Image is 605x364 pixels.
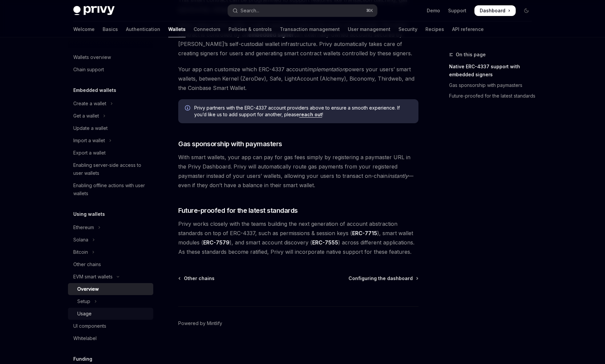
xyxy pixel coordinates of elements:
button: Toggle Create a wallet section [68,98,153,110]
em: implementation [307,66,345,73]
a: Other chains [68,258,153,270]
div: EVM smart wallets [73,273,113,281]
a: Dashboard [474,5,516,16]
div: Setup [77,297,90,305]
div: Enabling offline actions with user wallets [73,182,149,197]
button: Toggle Bitcoin section [68,246,153,258]
div: Overview [77,285,99,293]
svg: Info [185,105,192,112]
div: Import a wallet [73,137,105,145]
a: Demo [427,7,440,14]
div: Search... [241,7,259,15]
a: Chain support [68,64,153,76]
div: Ethereum [73,223,94,231]
h5: Funding [73,355,92,363]
button: Toggle Ethereum section [68,221,153,233]
a: Basics [103,21,118,37]
span: With smart wallets, your app can pay for gas fees simply by registering a paymaster URL in the Pr... [178,153,418,190]
span: Gas sponsorship with paymasters [178,139,282,149]
a: Policies & controls [229,21,272,37]
a: Update a wallet [68,122,153,134]
button: Open search [228,5,377,17]
a: ERC-7579 [203,239,230,246]
a: Export a wallet [68,147,153,159]
span: ⌘ K [366,8,373,13]
a: Gas sponsorship with paymasters [449,80,537,91]
div: Bitcoin [73,248,88,256]
a: Transaction management [280,21,340,37]
a: Wallets [168,21,186,37]
div: Solana [73,236,88,244]
a: Overview [68,283,153,295]
span: Future-proofed for the latest standards [178,206,298,215]
a: Other chains [179,275,215,282]
span: Privy partners with the ERC-4337 account providers above to ensure a smooth experience. If you’d ... [194,105,412,118]
a: Native ERC-4337 support with embedded signers [449,61,537,80]
a: API reference [452,21,484,37]
button: Toggle Get a wallet section [68,110,153,122]
a: Connectors [194,21,221,37]
span: Other chains [184,275,215,282]
a: Powered by Mintlify [178,320,222,327]
a: Security [398,21,417,37]
div: Enabling server-side access to user wallets [73,161,149,177]
span: When using a smart wallet, a user’s assets are held by the smart contract itself. This smart cont... [178,21,418,58]
a: Whitelabel [68,332,153,344]
a: Usage [68,308,153,320]
a: Enabling offline actions with user wallets [68,180,153,199]
span: Your app can customize which ERC-4337 account powers your users’ smart wallets, between Kernel (Z... [178,65,418,93]
h5: Embedded wallets [73,86,116,94]
div: Get a wallet [73,112,99,120]
a: Support [448,7,466,14]
a: Configuring the dashboard [348,275,418,282]
div: Usage [77,310,92,318]
span: Dashboard [480,7,505,14]
div: Update a wallet [73,124,108,132]
button: Toggle Import a wallet section [68,135,153,147]
a: Authentication [126,21,160,37]
button: Toggle EVM smart wallets section [68,271,153,283]
a: User management [348,21,390,37]
span: Privy works closely with the teams building the next generation of account abstraction standards ... [178,219,418,256]
div: Whitelabel [73,334,97,342]
button: Toggle dark mode [521,5,532,16]
a: UI components [68,320,153,332]
div: Export a wallet [73,149,106,157]
a: Future-proofed for the latest standards [449,91,537,101]
div: UI components [73,322,106,330]
button: Toggle Solana section [68,234,153,246]
div: Chain support [73,66,104,74]
a: Welcome [73,21,95,37]
span: On this page [456,51,486,59]
img: dark logo [73,6,115,15]
em: instantly [387,173,408,179]
a: Enabling server-side access to user wallets [68,159,153,179]
div: Create a wallet [73,100,106,108]
a: ERC-7555 [312,239,338,246]
a: reach out [299,112,322,118]
a: Recipes [425,21,444,37]
a: Wallets overview [68,51,153,63]
span: Configuring the dashboard [348,275,413,282]
h5: Using wallets [73,210,105,218]
div: Wallets overview [73,53,111,61]
div: Other chains [73,260,101,268]
a: ERC-7715 [352,230,377,237]
button: Toggle Setup section [68,295,153,307]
